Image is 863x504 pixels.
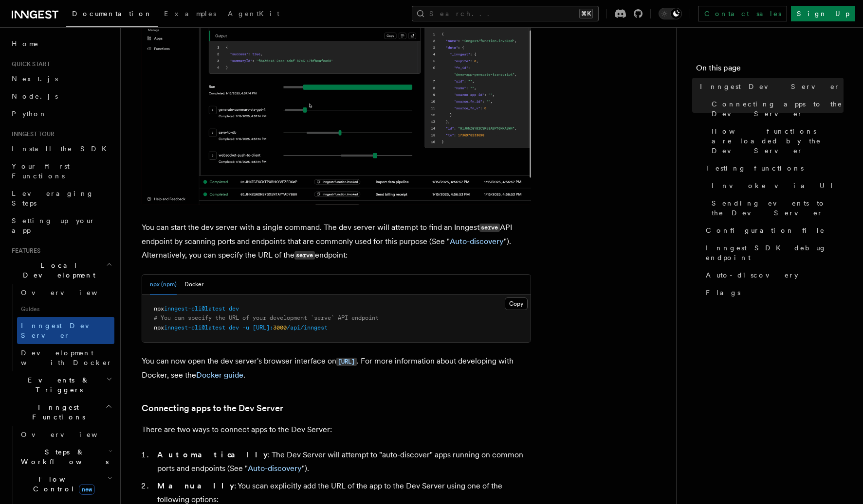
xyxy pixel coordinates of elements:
a: Python [8,105,114,122]
span: Testing functions [706,163,804,173]
span: Auto-discovery [706,270,798,280]
span: How functions are loaded by the Dev Server [712,126,844,156]
kbd: ⌘K [579,9,593,18]
a: Examples [158,3,222,26]
a: Connecting apps to the Dev Server [142,401,283,415]
div: Local Development [8,284,114,371]
code: serve [479,224,500,232]
a: Inngest Dev Server [17,317,114,344]
span: npx [154,324,164,331]
span: Leveraging Steps [12,190,94,207]
span: Features [8,247,40,255]
button: Inngest Functions [8,399,114,426]
span: npx [154,305,164,312]
span: Inngest Dev Server [21,322,104,339]
span: Configuration file [706,226,825,235]
span: Inngest Functions [8,402,105,422]
span: inngest-cli@latest [164,305,225,312]
span: Node.js [12,92,58,100]
span: # You can specify the URL of your development `serve` API endpoint [154,314,379,321]
button: Search...⌘K [412,6,599,21]
a: Auto-discovery [702,266,844,284]
a: Auto-discovery [450,237,504,246]
button: Copy [505,297,528,310]
span: Steps & Workflows [17,447,109,467]
a: Flags [702,284,844,301]
a: Inngest SDK debug endpoint [702,239,844,266]
span: Sending events to the Dev Server [712,198,844,218]
a: Documentation [66,3,158,27]
li: : The Dev Server will attempt to "auto-discover" apps running on common ports and endpoints (See ... [154,448,531,475]
span: Overview [21,289,121,296]
span: inngest-cli@latest [164,324,225,331]
span: Your first Functions [12,162,70,180]
a: [URL] [336,356,357,365]
a: Install the SDK [8,140,114,157]
span: Setting up your app [12,217,95,234]
a: Testing functions [702,159,844,177]
span: -u [242,324,249,331]
span: Flags [706,288,740,297]
strong: Manually [157,481,234,490]
code: [URL] [336,358,357,366]
code: serve [294,251,315,260]
a: Auto-discovery [248,464,302,473]
span: Quick start [8,60,50,68]
a: Inngest Dev Server [696,78,844,95]
span: dev [229,305,239,312]
button: Docker [184,275,203,295]
button: Steps & Workflows [17,443,114,470]
span: Invoke via UI [712,181,841,191]
a: Overview [17,426,114,443]
p: There are two ways to connect apps to the Dev Server: [142,423,531,436]
a: Sign Up [791,6,855,21]
button: Flow Controlnew [17,470,114,498]
a: Sending events to the Dev Server [708,194,844,222]
a: AgentKit [222,3,285,26]
a: Invoke via UI [708,177,844,194]
span: Home [12,39,39,49]
p: You can now open the dev server's browser interface on . For more information about developing wi... [142,354,531,382]
a: How functions are loaded by the Dev Server [708,122,844,159]
a: Docker guide [196,370,243,380]
span: [URL]: [253,324,273,331]
span: Inngest SDK debug endpoint [706,243,844,262]
a: Node.js [8,87,114,105]
span: Documentation [72,10,152,17]
a: Overview [17,284,114,301]
span: Overview [21,431,121,438]
span: Local Development [8,261,106,280]
button: Toggle dark mode [659,8,682,19]
button: npx (npm) [150,275,177,295]
a: Configuration file [702,222,844,239]
span: Flow Control [17,474,107,494]
a: Leveraging Steps [8,185,114,212]
a: Connecting apps to the Dev Server [708,95,844,122]
span: Inngest tour [8,130,55,138]
a: Setting up your app [8,212,114,239]
span: AgentKit [228,10,279,17]
a: Next.js [8,70,114,87]
a: Home [8,35,114,52]
button: Events & Triggers [8,371,114,399]
button: Local Development [8,257,114,284]
span: Next.js [12,75,58,83]
span: /api/inngest [287,324,328,331]
a: Contact sales [698,6,787,21]
h4: On this page [696,62,844,78]
a: Your first Functions [8,157,114,185]
span: Events & Triggers [8,375,106,395]
span: Examples [164,10,216,17]
span: Install the SDK [12,145,112,153]
span: Development with Docker [21,349,112,366]
span: dev [229,324,239,331]
span: 3000 [273,324,287,331]
span: Connecting apps to the Dev Server [712,99,844,119]
span: Python [12,110,47,118]
span: Inngest Dev Server [700,82,840,91]
strong: Automatically [157,450,268,459]
a: Development with Docker [17,344,114,371]
span: new [79,484,95,495]
p: You can start the dev server with a single command. The dev server will attempt to find an Innges... [142,221,531,262]
span: Guides [17,301,114,317]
